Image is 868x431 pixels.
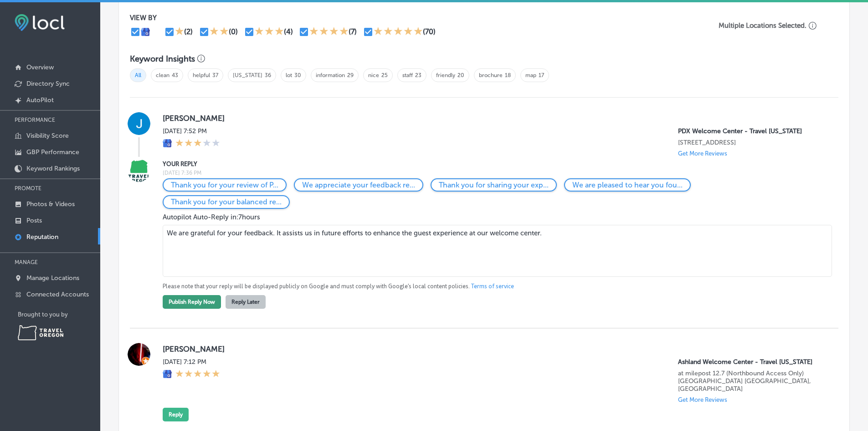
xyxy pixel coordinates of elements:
div: (0) [229,27,238,36]
div: 5 Stars [374,26,423,37]
p: GBP Performance [26,148,79,156]
p: Multiple Locations Selected. [719,21,806,30]
p: We are pleased to hear you found some things positive at PDX Welcome Center - Travel Oregon. Your... [572,181,683,189]
p: Ashland Welcome Center - Travel Oregon [678,358,824,366]
h3: Keyword Insights [130,54,195,64]
p: at milepost 12.7 (Northbound Access Only) Latitude: 42.1678 Longitude: -122.6527 [678,369,824,393]
p: Brought to you by [18,311,100,318]
p: Get More Reviews [678,396,727,403]
a: 29 [347,72,354,78]
p: Posts [26,217,42,224]
p: 7000 NE Airport Way [678,139,824,146]
div: (70) [423,27,436,36]
label: [PERSON_NAME] [163,114,824,123]
a: Terms of service [471,282,514,291]
a: 36 [265,72,271,78]
textarea: We are grateful for your feedback. It assists us in future efforts to enhance the guest experienc... [163,225,832,277]
span: All [130,68,146,82]
button: Publish Reply Now [163,295,221,309]
a: 18 [505,72,511,78]
a: 17 [539,72,544,78]
p: Manage Locations [26,274,79,282]
div: 1 Star [175,26,184,37]
a: nice [368,72,379,78]
a: brochure [479,72,503,78]
span: Autopilot Auto-Reply in: 7 hours [163,213,260,221]
a: clean [156,72,169,78]
button: Reply [163,408,189,421]
p: We appreciate your feedback regarding your visit to PDX Welcome Center - Travel Oregon. Your inpu... [302,181,415,189]
div: 3 Stars [175,139,220,149]
a: friendly [436,72,455,78]
p: Keyword Rankings [26,165,80,172]
a: helpful [193,72,210,78]
a: staff [402,72,413,78]
a: 25 [381,72,388,78]
a: 30 [294,72,301,78]
a: lot [286,72,292,78]
label: YOUR REPLY [163,161,824,167]
label: [PERSON_NAME] [163,344,824,353]
p: Photos & Videos [26,200,75,208]
p: Please note that your reply will be displayed publicly on Google and must comply with Google's lo... [163,282,824,291]
div: 5 Stars [175,369,220,379]
a: 23 [415,72,421,78]
label: [DATE] 7:36 PM [163,170,824,176]
p: Thank you for your review of PDX Welcome Center - Travel Oregon. We are glad to hear aspects were... [171,181,278,189]
p: Thank you for your balanced review. We aim for improvement at PDX Welcome Center - Travel Oregon. [171,197,282,206]
div: (7) [349,27,357,36]
p: Thank you for sharing your experience with PDX Welcome Center - Travel Oregon. We are always look... [439,181,549,189]
p: VIEW BY [130,14,697,22]
label: [DATE] 7:52 PM [163,127,220,135]
p: AutoPilot [26,96,54,104]
img: Image [128,159,150,182]
p: Visibility Score [26,132,69,140]
p: Reputation [26,233,58,241]
p: Get More Reviews [678,150,727,157]
p: Directory Sync [26,80,70,88]
a: 37 [212,72,218,78]
p: PDX Welcome Center - Travel Oregon [678,127,824,135]
p: Overview [26,63,54,71]
div: 2 Stars [210,26,229,37]
button: Reply Later [226,295,266,309]
label: [DATE] 7:12 PM [163,358,220,366]
div: (2) [184,27,193,36]
a: 43 [172,72,178,78]
img: Travel Oregon [18,325,63,340]
div: 3 Stars [255,26,284,37]
a: map [525,72,536,78]
a: information [316,72,345,78]
div: 4 Stars [309,26,349,37]
a: [US_STATE] [233,72,262,78]
div: (4) [284,27,293,36]
p: Connected Accounts [26,291,89,298]
a: 20 [457,72,464,78]
img: fda3e92497d09a02dc62c9cd864e3231.png [15,14,65,31]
